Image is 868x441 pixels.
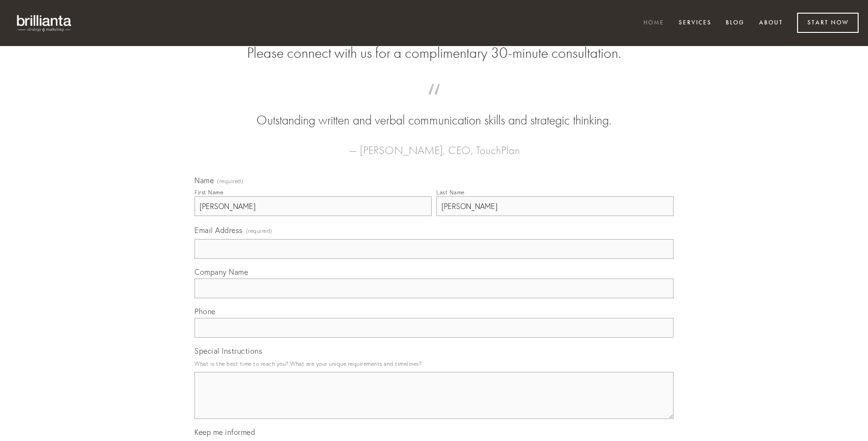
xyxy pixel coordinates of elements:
[209,93,659,130] blockquote: Outstanding written and verbal communication skills and strategic thinking.
[209,93,659,111] span: “
[194,307,216,316] span: Phone
[797,13,859,33] a: Start Now
[637,15,670,31] a: Home
[194,267,248,277] span: Company Name
[217,178,243,184] span: (required)
[194,44,674,62] h2: Please connect with us for a complimentary 30-minute consultation.
[753,15,789,31] a: About
[194,176,214,185] span: Name
[194,189,223,196] div: First Name
[720,15,751,31] a: Blog
[246,224,272,237] span: (required)
[194,357,674,370] p: What is the best time to reach you? What are your unique requirements and timelines?
[436,189,465,196] div: Last Name
[209,130,659,160] figcaption: — [PERSON_NAME], CEO, TouchPlan
[194,225,243,235] span: Email Address
[194,427,255,437] span: Keep me informed
[673,15,718,31] a: Services
[9,9,80,37] img: brillianta - research, strategy, marketing
[194,346,262,356] span: Special Instructions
